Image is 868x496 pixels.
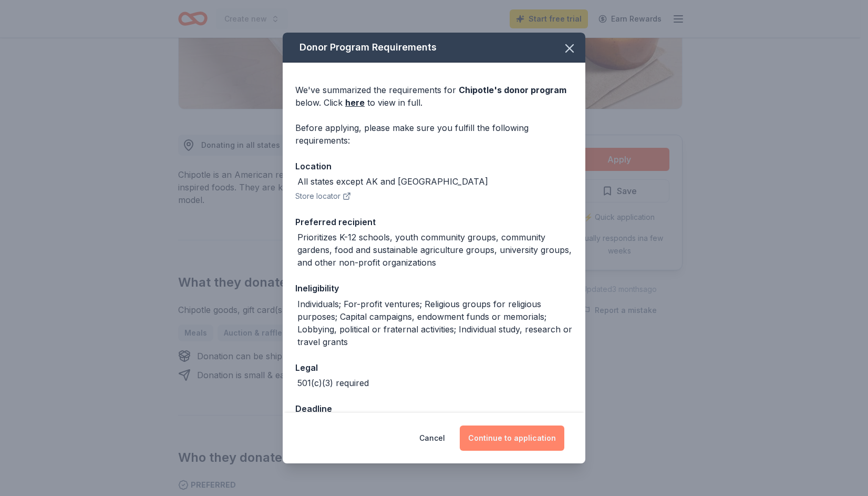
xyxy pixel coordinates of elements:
[295,402,573,416] div: Deadline
[295,190,351,203] button: Store locator
[295,159,573,173] div: Location
[297,231,573,269] div: Prioritizes K-12 schools, youth community groups, community gardens, food and sustainable agricul...
[295,361,573,374] div: Legal
[295,281,573,295] div: Ineligibility
[297,175,488,188] div: All states except AK and [GEOGRAPHIC_DATA]
[297,377,369,389] div: 501(c)(3) required
[419,426,445,451] button: Cancel
[295,122,573,147] div: Before applying, please make sure you fulfill the following requirements:
[460,426,564,451] button: Continue to application
[345,96,365,109] a: here
[283,33,585,63] div: Donor Program Requirements
[297,298,573,348] div: Individuals; For-profit ventures; Religious groups for religious purposes; Capital campaigns, end...
[295,84,573,109] div: We've summarized the requirements for below. Click to view in full.
[459,85,566,95] span: Chipotle 's donor program
[295,215,573,229] div: Preferred recipient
